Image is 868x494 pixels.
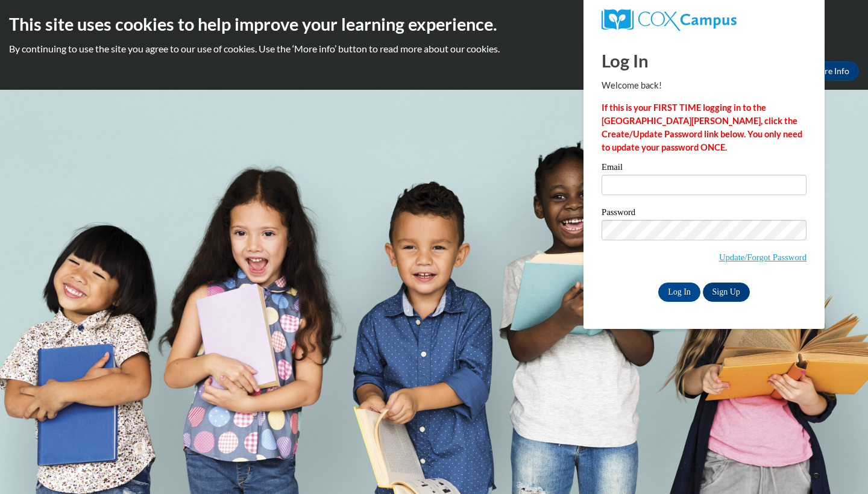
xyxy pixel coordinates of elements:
[602,79,807,92] p: Welcome back!
[9,42,859,55] p: By continuing to use the site you agree to our use of cookies. Use the ‘More info’ button to read...
[658,283,700,302] input: Log In
[719,252,807,262] a: Update/Forgot Password
[703,283,750,302] a: Sign Up
[602,9,737,31] img: COX Campus
[9,12,859,36] h2: This site uses cookies to help improve your learning experience.
[602,163,807,175] label: Email
[802,61,859,81] a: More Info
[602,102,802,152] strong: If this is your FIRST TIME logging in to the [GEOGRAPHIC_DATA][PERSON_NAME], click the Create/Upd...
[602,9,807,31] a: COX Campus
[602,208,807,220] label: Password
[602,48,807,73] h1: Log In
